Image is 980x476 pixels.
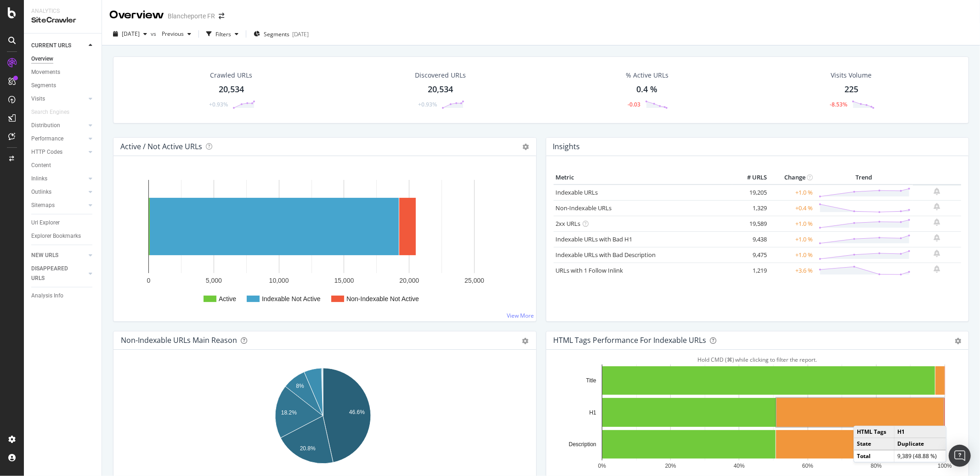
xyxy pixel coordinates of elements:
[31,291,95,301] a: Analysis Info
[31,231,95,241] a: Explorer Bookmarks
[628,101,640,108] div: -0.03
[296,383,304,389] text: 8%
[120,140,202,153] h4: Active / Not Active URLs
[31,134,63,144] div: Performance
[215,30,231,38] div: Filters
[934,203,940,210] div: bell-plus
[300,445,316,452] text: 20.8%
[732,263,769,278] td: 1,219
[934,250,940,257] div: bell-plus
[934,265,940,273] div: bell-plus
[854,450,894,462] td: Total
[122,30,140,38] span: 2025 Aug. 21st
[262,295,321,302] text: Indexable Not Active
[802,463,813,469] text: 60%
[636,84,657,95] div: 0.4 %
[158,27,195,41] button: Previous
[346,295,419,302] text: Non-Indexable Not Active
[733,463,744,469] text: 40%
[219,84,244,95] div: 20,534
[349,409,365,415] text: 46.6%
[31,107,79,117] a: Search Engines
[732,216,769,231] td: 19,589
[568,441,596,448] text: Description
[556,219,581,228] a: 2xx URLs
[815,171,913,185] th: Trend
[151,30,158,38] span: vs
[334,277,354,284] text: 15,000
[31,218,95,228] a: Url Explorer
[428,84,453,95] div: 20,534
[281,409,297,416] text: 18.2%
[831,71,872,80] div: Visits Volume
[109,7,164,23] div: Overview
[31,81,95,90] a: Segments
[894,438,946,450] td: Duplicate
[955,338,961,344] div: gear
[203,27,242,41] button: Filters
[109,27,151,41] button: [DATE]
[31,174,47,184] div: Inlinks
[31,147,62,157] div: HTTP Codes
[31,201,55,210] div: Sitemaps
[769,231,815,247] td: +1.0 %
[732,185,769,201] td: 19,205
[854,426,894,438] td: HTML Tags
[31,54,95,64] a: Overview
[158,30,184,38] span: Previous
[269,277,289,284] text: 10,000
[732,200,769,216] td: 1,329
[121,364,525,471] svg: A chart.
[31,94,86,104] a: Visits
[31,264,78,283] div: DISAPPEARED URLS
[769,247,815,263] td: +1.0 %
[292,30,309,38] div: [DATE]
[554,364,957,471] svg: A chart.
[732,247,769,263] td: 9,475
[210,71,252,80] div: Crawled URLs
[769,263,815,278] td: +3.6 %
[31,54,53,64] div: Overview
[31,161,51,170] div: Content
[556,204,612,212] a: Non-Indexable URLs
[938,463,952,469] text: 100%
[31,67,95,77] a: Movements
[121,336,237,345] div: Non-Indexable URLs Main Reason
[894,426,946,438] td: H1
[665,463,676,469] text: 20%
[830,101,847,108] div: -8.53%
[31,264,86,283] a: DISAPPEARED URLS
[523,144,529,150] i: Options
[264,30,289,38] span: Segments
[769,185,815,201] td: +1.0 %
[31,121,60,130] div: Distribution
[31,147,86,157] a: HTTP Codes
[556,235,633,243] a: Indexable URLs with Bad H1
[507,312,534,319] a: View More
[31,67,60,77] div: Movements
[31,251,58,260] div: NEW URLS
[31,187,86,197] a: Outlinks
[769,171,815,185] th: Change
[209,101,228,108] div: +0.93%
[626,71,668,80] div: % Active URLs
[553,140,580,153] h4: Insights
[554,336,707,345] div: HTML Tags Performance for Indexable URLs
[31,161,95,170] a: Content
[589,409,596,416] text: H1
[554,171,733,185] th: Metric
[871,463,882,469] text: 80%
[556,266,623,274] a: URLs with 1 Follow Inlink
[31,107,69,117] div: Search Engines
[854,438,894,450] td: State
[31,291,63,301] div: Analysis Info
[206,277,222,284] text: 5,000
[168,11,215,21] div: Blancheporte FR
[250,27,312,41] button: Segments[DATE]
[586,377,596,384] text: Title
[31,7,94,15] div: Analytics
[31,81,56,90] div: Segments
[219,295,236,302] text: Active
